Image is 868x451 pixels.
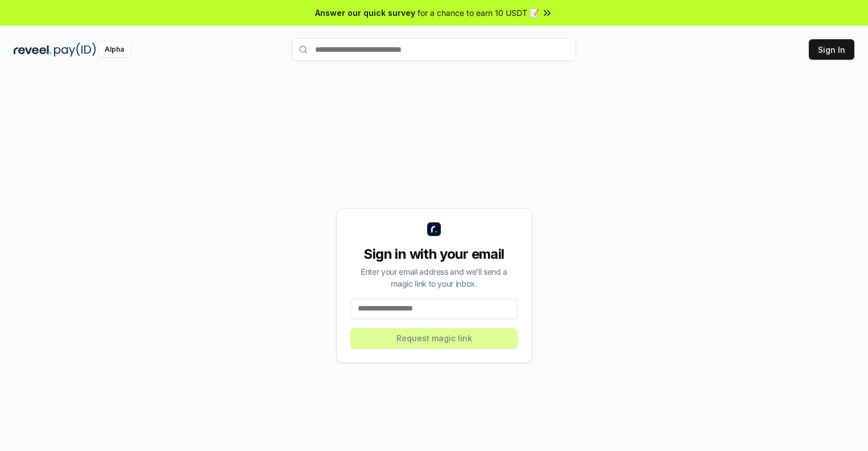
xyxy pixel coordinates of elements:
[14,43,52,57] img: reveel_dark
[315,7,415,19] span: Answer our quick survey
[418,7,539,19] span: for a chance to earn 10 USDT 📝
[809,39,854,60] button: Sign In
[350,266,518,289] div: Enter your email address and we’ll send a magic link to your inbox.
[427,222,441,236] img: logo_small
[350,245,518,263] div: Sign in with your email
[54,43,96,57] img: pay_id
[98,43,130,57] div: Alpha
